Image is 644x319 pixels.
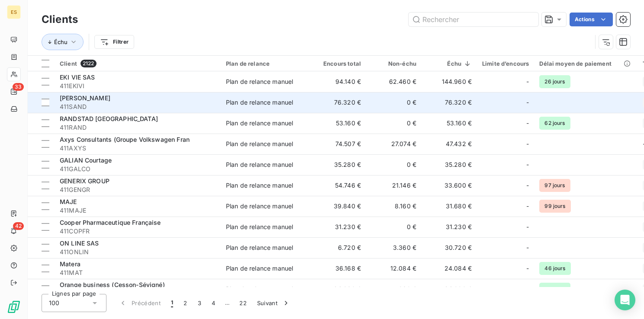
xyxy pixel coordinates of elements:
td: 27.074 € [366,134,422,154]
div: Plan de relance [226,60,306,67]
div: Plan de relance manuel [226,202,293,211]
span: 58 jours [539,283,570,296]
span: EKI VIE SAS [60,73,95,81]
button: 22 [234,294,252,312]
span: - [526,160,529,169]
button: 4 [206,294,220,312]
span: Échu [54,38,68,45]
span: 411RAND [60,123,216,132]
td: 53.160 € [422,113,477,134]
span: - [526,77,529,86]
span: GENERIX GROUP [60,177,109,185]
span: 411COPFR [60,227,216,236]
span: 42 [13,222,24,230]
td: 47.432 € [422,134,477,154]
div: Plan de relance manuel [226,119,293,128]
h3: Clients [42,12,78,27]
div: Plan de relance manuel [226,264,293,273]
td: 144.960 € [422,71,477,92]
button: Filtrer [94,35,134,49]
span: - [526,264,529,273]
div: Open Intercom Messenger [615,290,635,310]
div: Échu [427,60,472,67]
td: 33.600 € [422,175,477,196]
span: ON LINE SAS [60,239,99,247]
span: 62 jours [539,117,570,130]
td: 94.140 € [311,71,366,92]
div: Plan de relance manuel [226,223,293,231]
span: - [526,181,529,190]
div: Plan de relance manuel [226,160,293,169]
button: Actions [570,13,613,26]
span: [PERSON_NAME] [60,94,110,102]
div: Délai moyen de paiement [539,60,632,67]
td: 31.680 € [422,196,477,217]
td: 8.160 € [366,196,422,217]
span: 1 [171,299,173,307]
td: 960 € [366,279,422,300]
div: Limite d’encours [482,60,529,67]
span: - [526,140,529,148]
td: 12.084 € [366,258,422,279]
div: Non-échu [371,60,416,67]
img: Logo LeanPay [7,300,21,314]
span: 411AXYS [60,144,216,153]
div: Plan de relance manuel [226,181,293,190]
span: - [526,223,529,231]
span: - [526,202,529,211]
td: 76.320 € [311,92,366,113]
div: ES [7,5,21,19]
td: 74.507 € [311,134,366,154]
td: 0 € [366,217,422,237]
span: - [526,98,529,107]
button: 2 [178,294,192,312]
span: Matera [60,260,80,268]
span: - [526,119,529,128]
td: 6.720 € [311,237,366,258]
button: Échu [42,34,84,50]
td: 53.160 € [311,113,366,134]
td: 36.168 € [311,258,366,279]
div: Plan de relance manuel [226,98,293,107]
span: 411SAND [60,102,216,111]
td: 35.280 € [311,154,366,175]
span: 411MAJE [60,206,216,215]
td: 76.320 € [422,92,477,113]
td: 31.230 € [311,217,366,237]
span: 411ONLIN [60,248,216,256]
div: Encours total [316,60,361,67]
div: Plan de relance manuel [226,77,293,86]
span: 97 jours [539,179,570,192]
span: 100 [49,299,59,307]
span: 99 jours [539,200,570,213]
span: 46 jours [539,262,570,275]
button: Précédent [113,294,166,312]
span: 411EKIVI [60,82,216,90]
td: 24.960 € [311,279,366,300]
span: RANDSTAD [GEOGRAPHIC_DATA] [60,115,158,122]
span: 411GALCO [60,165,216,173]
span: … [220,296,234,310]
button: 3 [193,294,206,312]
span: - [526,243,529,252]
td: 0 € [366,154,422,175]
td: 21.146 € [366,175,422,196]
td: 31.230 € [422,217,477,237]
input: Rechercher [409,13,538,26]
td: 35.280 € [422,154,477,175]
div: Plan de relance manuel [226,285,293,293]
span: 26 jours [539,75,570,88]
span: Cooper Pharmaceutique Française [60,219,161,226]
td: 39.840 € [311,196,366,217]
td: 30.720 € [422,237,477,258]
span: Orange business (Cesson-Sévigné) [60,281,165,288]
td: 0 € [366,92,422,113]
td: 62.460 € [366,71,422,92]
button: 1 [166,294,178,312]
span: 33 [13,83,24,91]
td: 3.360 € [366,237,422,258]
td: 54.746 € [311,175,366,196]
td: 24.084 € [422,258,477,279]
button: Suivant [252,294,296,312]
td: 0 € [366,113,422,134]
